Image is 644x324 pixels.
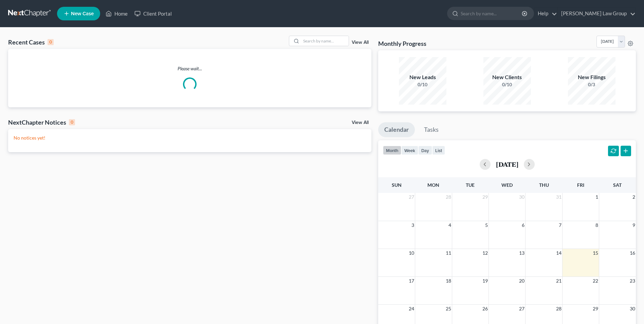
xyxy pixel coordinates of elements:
span: 20 [518,277,525,285]
a: Tasks [418,122,445,137]
span: 11 [445,249,452,257]
span: 25 [445,305,452,313]
span: 9 [632,221,636,229]
span: 30 [629,305,636,313]
input: Search by name... [461,7,523,20]
div: Recent Cases [8,38,54,46]
a: Calendar [378,122,415,137]
span: 22 [592,277,599,285]
a: Client Portal [131,7,175,20]
span: 31 [555,193,562,201]
a: View All [352,40,369,45]
span: 15 [592,249,599,257]
span: 28 [555,305,562,313]
a: [PERSON_NAME] Law Group [558,7,636,20]
span: Sat [613,182,622,188]
span: Tue [466,182,475,188]
span: 14 [555,249,562,257]
span: 29 [482,193,489,201]
span: 23 [629,277,636,285]
div: New Leads [399,73,446,81]
span: 26 [482,305,489,313]
div: 0/10 [399,81,446,88]
div: New Filings [568,73,615,81]
button: week [401,146,418,155]
p: Please wait... [8,65,371,72]
span: 16 [629,249,636,257]
a: Help [534,7,557,20]
span: 27 [518,305,525,313]
span: 21 [555,277,562,285]
span: 24 [408,305,415,313]
span: 19 [482,277,489,285]
button: day [418,146,432,155]
span: 3 [411,221,415,229]
div: 0/10 [483,81,531,88]
span: 7 [558,221,562,229]
div: 0/3 [568,81,615,88]
span: 28 [445,193,452,201]
span: 18 [445,277,452,285]
p: No notices yet! [14,134,366,141]
span: 17 [408,277,415,285]
div: NextChapter Notices [8,118,75,126]
a: View All [352,120,369,125]
button: list [432,146,445,155]
span: 10 [408,249,415,257]
h2: [DATE] [496,161,518,168]
div: New Clients [483,73,531,81]
h3: Monthly Progress [378,39,426,48]
span: 6 [521,221,525,229]
span: Thu [539,182,549,188]
span: Fri [577,182,584,188]
span: 12 [482,249,489,257]
span: Wed [501,182,513,188]
div: 0 [69,119,75,125]
span: Sun [392,182,402,188]
span: Mon [427,182,439,188]
input: Search by name... [301,36,349,46]
span: 27 [408,193,415,201]
span: 30 [518,193,525,201]
span: 29 [592,305,599,313]
button: month [383,146,401,155]
span: 4 [448,221,452,229]
span: New Case [71,11,94,16]
span: 5 [484,221,489,229]
a: Home [102,7,131,20]
span: 8 [595,221,599,229]
span: 1 [595,193,599,201]
span: 2 [632,193,636,201]
span: 13 [518,249,525,257]
div: 0 [48,39,54,45]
